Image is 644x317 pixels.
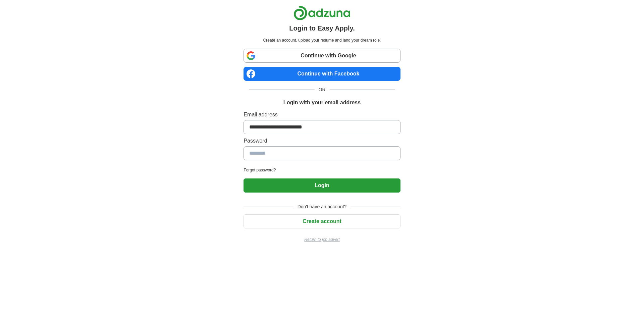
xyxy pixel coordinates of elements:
[244,178,400,193] button: Login
[244,67,400,81] a: Continue with Facebook
[293,5,351,20] img: Adzuna logo
[244,49,400,63] a: Continue with Google
[245,37,399,43] p: Create an account, upload your resume and land your dream role.
[244,236,400,243] a: Return to job advert
[244,214,400,228] button: Create account
[244,218,400,224] a: Create account
[283,99,361,107] h1: Login with your email address
[244,167,400,173] a: Forgot password?
[289,23,355,33] h1: Login to Easy Apply.
[244,111,400,119] label: Email address
[293,203,351,210] span: Don't have an account?
[244,137,400,145] label: Password
[315,86,330,93] span: OR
